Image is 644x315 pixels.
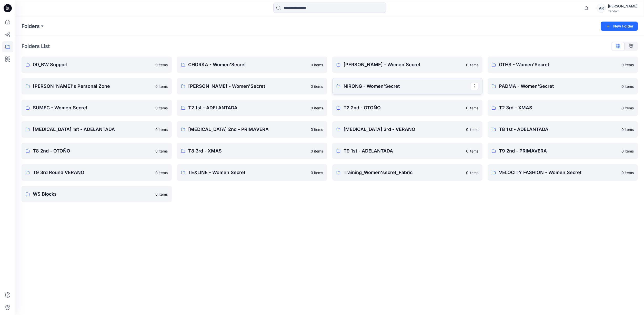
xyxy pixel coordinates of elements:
a: [PERSON_NAME] - Women'Secret0 items [177,78,327,94]
p: [PERSON_NAME] - Women'Secret [344,61,463,68]
a: [PERSON_NAME] - Women'Secret0 items [332,56,482,73]
a: PADMA - Women'Secret0 items [488,78,638,94]
a: T8 1st - ADELANTADA0 items [488,121,638,138]
a: T9 1st - ADELANTADA0 items [332,143,482,159]
a: T9 3rd Round VERANO0 items [22,164,172,181]
p: NIRONG - Women'Secret [344,83,470,90]
a: T2 2nd - OTOÑO0 items [332,100,482,116]
p: T8 3rd - XMAS [188,147,308,155]
p: TEXLINE - Women'Secret [188,169,308,176]
p: 0 items [311,62,323,68]
a: T8 2nd - OTOÑO0 items [22,143,172,159]
p: T2 3rd - XMAS [499,104,618,111]
p: 0 items [155,192,168,197]
p: CHORKA - Women'Secret [188,61,308,68]
button: New Folder [601,22,638,31]
p: 0 items [155,62,168,68]
p: 0 items [311,127,323,132]
p: 00_BW Support [33,61,152,68]
p: 0 items [621,170,634,175]
div: [PERSON_NAME] [608,3,638,9]
p: [MEDICAL_DATA] 2nd - PRIMAVERA [188,126,308,133]
a: [MEDICAL_DATA] 1st - ADELANTADA0 items [22,121,172,138]
p: 0 items [621,105,634,111]
p: 0 items [466,170,478,175]
p: 0 items [311,170,323,175]
p: 0 items [466,127,478,132]
p: T8 1st - ADELANTADA [499,126,618,133]
p: Training_Women'secret_Fabric [344,169,463,176]
p: 0 items [155,148,168,154]
p: 0 items [621,62,634,68]
p: [MEDICAL_DATA] 1st - ADELANTADA [33,126,152,133]
a: T2 1st - ADELANTADA0 items [177,100,327,116]
p: T2 2nd - OTOÑO [344,104,463,111]
a: CHORKA - Women'Secret0 items [177,56,327,73]
p: 0 items [621,148,634,154]
a: [PERSON_NAME]'s Personal Zone0 items [22,78,172,94]
p: [PERSON_NAME]'s Personal Zone [33,83,152,90]
p: WS Blocks [33,190,152,198]
p: 0 items [466,105,478,111]
p: 0 items [155,127,168,132]
a: [MEDICAL_DATA] 2nd - PRIMAVERA0 items [177,121,327,138]
p: [PERSON_NAME] - Women'Secret [188,83,308,90]
p: 0 items [155,170,168,175]
p: T9 1st - ADELANTADA [344,147,463,155]
p: 0 items [311,84,323,89]
div: Tendam [608,9,638,13]
p: T2 1st - ADELANTADA [188,104,308,111]
p: T8 2nd - OTOÑO [33,147,152,155]
a: SUMEC - Women'Secret0 items [22,100,172,116]
p: 0 items [311,148,323,154]
p: 0 items [621,127,634,132]
p: SUMEC - Women'Secret [33,104,152,111]
p: Folders List [22,42,50,50]
a: VELOCITY FASHION - Women'Secret0 items [488,164,638,181]
a: T2 3rd - XMAS0 items [488,100,638,116]
p: T9 3rd Round VERANO [33,169,152,176]
a: Training_Women'secret_Fabric0 items [332,164,482,181]
a: TEXLINE - Women'Secret0 items [177,164,327,181]
p: 0 items [311,105,323,111]
a: GTHS - Women'Secret0 items [488,56,638,73]
a: T8 3rd - XMAS0 items [177,143,327,159]
a: 00_BW Support0 items [22,56,172,73]
p: 0 items [466,148,478,154]
p: 0 items [155,105,168,111]
p: 0 items [466,62,478,68]
p: PADMA - Women'Secret [499,83,618,90]
a: NIRONG - Women'Secret [332,78,482,94]
p: VELOCITY FASHION - Women'Secret [499,169,618,176]
a: T9 2nd - PRIMAVERA0 items [488,143,638,159]
p: T9 2nd - PRIMAVERA [499,147,618,155]
p: [MEDICAL_DATA] 3rd - VERANO [344,126,463,133]
p: 0 items [621,84,634,89]
div: AR [597,4,606,13]
a: [MEDICAL_DATA] 3rd - VERANO0 items [332,121,482,138]
p: 0 items [155,84,168,89]
p: GTHS - Women'Secret [499,61,618,68]
a: WS Blocks0 items [22,186,172,202]
a: Folders [22,23,40,30]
